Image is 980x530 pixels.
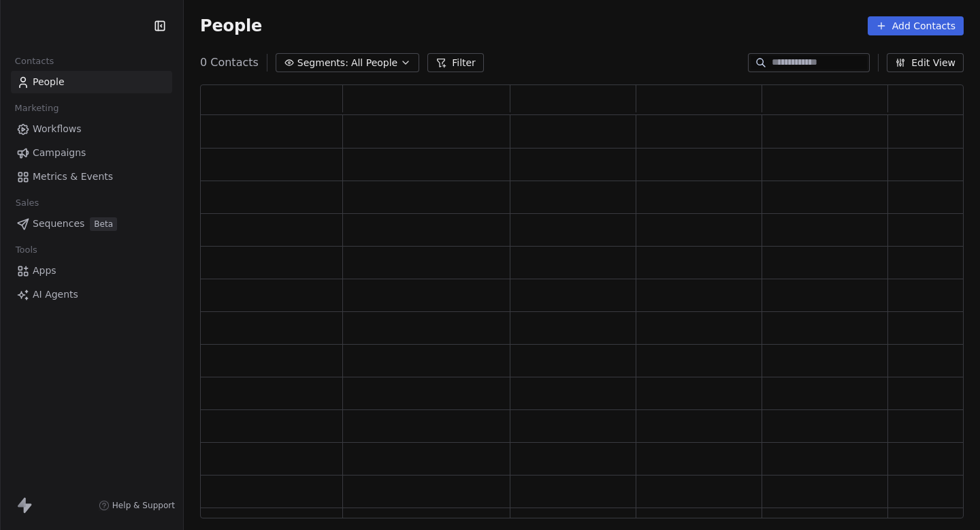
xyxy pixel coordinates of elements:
span: Help & Support [112,500,175,511]
span: People [200,16,262,36]
a: AI Agents [11,283,172,306]
a: Metrics & Events [11,166,172,188]
span: People [33,75,65,89]
span: Apps [33,264,56,278]
button: Filter [427,53,484,72]
span: Campaigns [33,146,86,160]
a: People [11,71,172,93]
span: Beta [90,217,117,231]
span: AI Agents [33,287,78,302]
button: Add Contacts [868,16,964,35]
span: 0 Contacts [200,54,259,71]
span: Tools [10,240,43,260]
span: Metrics & Events [33,170,113,184]
span: Segments: [297,56,348,70]
a: Apps [11,260,172,282]
span: Workflows [33,122,82,136]
span: Contacts [9,51,60,72]
a: Campaigns [11,142,172,164]
span: Sales [10,193,45,213]
a: Workflows [11,118,172,140]
button: Edit View [887,53,964,72]
a: Help & Support [99,500,175,511]
span: Sequences [33,217,84,231]
span: All People [351,56,397,70]
a: SequencesBeta [11,213,172,235]
span: Marketing [9,98,65,119]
